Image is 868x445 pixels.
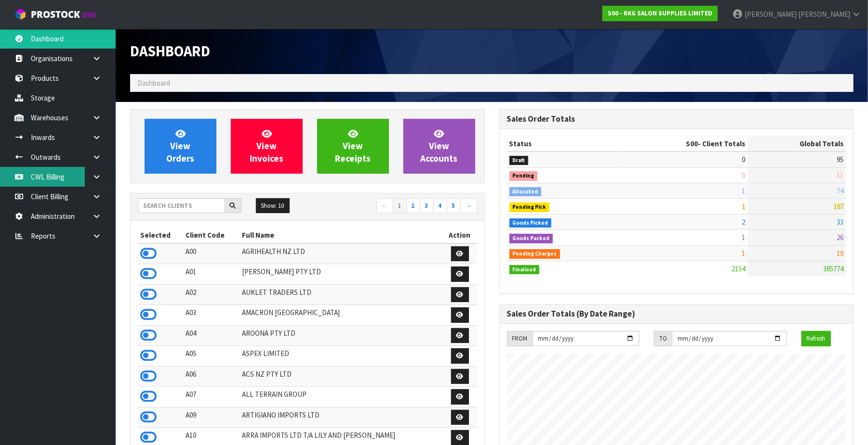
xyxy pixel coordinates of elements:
div: TO [654,331,672,346]
span: Dashboard [130,42,210,60]
td: ARTIGIANO IMPORTS LTD [240,407,443,428]
span: 0 [742,171,746,180]
td: A02 [183,284,240,305]
span: 1 [742,202,746,211]
span: 2154 [732,264,746,273]
button: Refresh [801,331,831,346]
th: - Client Totals [619,136,748,152]
span: Dashboard [137,78,170,88]
a: 3 [420,198,434,214]
span: [PERSON_NAME] [798,10,850,19]
a: ← [376,198,393,214]
a: 5 [447,198,461,214]
a: ViewReceipts [317,119,389,174]
span: Draft [509,156,529,165]
td: AGRIHEALTH NZ LTD [240,243,443,264]
span: View Invoices [250,128,283,164]
span: Pending Pick [509,203,550,212]
span: 187 [833,202,843,211]
td: A01 [183,264,240,285]
a: 4 [433,198,447,214]
span: [PERSON_NAME] [745,10,797,19]
th: Full Name [240,228,443,243]
td: A04 [183,325,240,346]
th: Global Totals [748,136,846,152]
td: A05 [183,346,240,367]
a: 2 [406,198,420,214]
td: ACS NZ PTY LTD [240,366,443,387]
span: 1 [742,233,746,242]
td: AUKLET TRADERS LTD [240,284,443,305]
th: Action [443,228,477,243]
a: ViewAccounts [403,119,475,174]
span: 1 [742,186,746,195]
span: 1 [742,249,746,258]
span: 2 [742,217,746,227]
a: ViewInvoices [231,119,303,174]
span: 33 [837,217,843,227]
input: Search clients [138,198,225,213]
th: Status [507,136,619,152]
span: Finalised [509,265,540,275]
a: ViewOrders [145,119,216,174]
td: AROONA PTY LTD [240,325,443,346]
td: AMACRON [GEOGRAPHIC_DATA] [240,305,443,326]
th: Selected [138,228,183,243]
span: 74 [837,186,843,195]
span: View Orders [166,128,194,164]
td: A03 [183,305,240,326]
span: 0 [742,155,746,164]
span: 26 [837,233,843,242]
button: Show: 10 [256,198,290,214]
span: 11 [837,171,843,180]
td: ALL TERRAIN GROUP [240,387,443,407]
td: ASPEX LIMITED [240,346,443,367]
img: cube-alt.png [14,8,27,20]
span: View Accounts [421,128,458,164]
span: S00 [686,139,698,148]
td: A06 [183,366,240,387]
nav: Page navigation [315,198,477,215]
span: 19 [837,249,843,258]
th: Client Code [183,228,240,243]
div: FROM [507,331,533,346]
span: Goods Packed [509,234,553,243]
td: A09 [183,407,240,428]
td: A00 [183,243,240,264]
span: ProStock [31,8,80,21]
h3: Sales Order Totals (By Date Range) [507,309,846,318]
td: A07 [183,387,240,407]
span: Pending [509,171,538,181]
span: 385774 [823,264,843,273]
strong: S00 - RKG SALON SUPPLIES LIMITED [608,9,712,17]
span: 95 [837,155,843,164]
a: S00 - RKG SALON SUPPLIES LIMITED [602,6,718,21]
span: View Receipts [335,128,371,164]
td: [PERSON_NAME] PTY LTD [240,264,443,285]
span: Pending Charges [509,249,561,259]
small: WMS [82,11,97,20]
a: → [460,198,477,214]
span: Goods Picked [509,218,552,228]
span: Allocated [509,187,542,197]
h3: Sales Order Totals [507,114,846,124]
a: 1 [393,198,407,214]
